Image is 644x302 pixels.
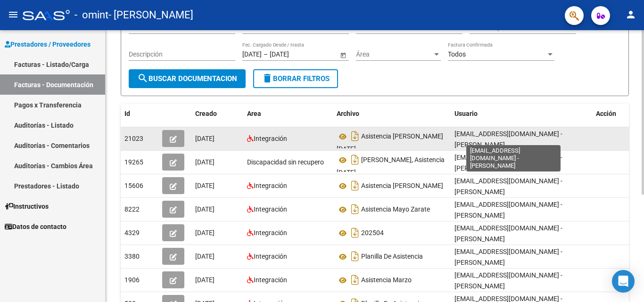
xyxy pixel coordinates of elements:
[195,110,217,117] span: Creado
[137,74,237,83] span: Buscar Documentacion
[195,135,215,142] span: [DATE]
[337,156,445,177] span: [PERSON_NAME], Asistencia [DATE]
[243,104,333,124] datatable-header-cell: Area
[454,110,478,117] span: Usuario
[612,270,635,293] div: Open Intercom Messenger
[124,158,143,166] span: 19265
[454,271,562,290] span: [EMAIL_ADDRESS][DOMAIN_NAME] - [PERSON_NAME]
[333,104,451,124] datatable-header-cell: Archivo
[361,182,443,190] span: Asistencia [PERSON_NAME]
[356,50,432,58] span: Área
[242,50,262,58] input: Start date
[195,253,215,260] span: [DATE]
[124,110,130,117] span: Id
[124,276,140,284] span: 1906
[191,104,243,124] datatable-header-cell: Creado
[254,229,287,237] span: Integración
[195,182,215,189] span: [DATE]
[349,202,361,217] i: Descargar documento
[270,50,316,58] input: End date
[124,205,140,213] span: 8222
[454,224,562,243] span: [EMAIL_ADDRESS][DOMAIN_NAME] - [PERSON_NAME]
[349,152,361,167] i: Descargar documento
[254,135,287,142] span: Integración
[349,249,361,264] i: Descargar documento
[262,73,273,84] mat-icon: delete
[264,50,268,58] span: –
[592,104,639,124] datatable-header-cell: Acción
[454,248,562,266] span: [EMAIL_ADDRESS][DOMAIN_NAME] - [PERSON_NAME]
[262,74,330,83] span: Borrar Filtros
[108,5,193,25] span: - [PERSON_NAME]
[195,229,215,237] span: [DATE]
[124,135,143,142] span: 21023
[254,253,287,260] span: Integración
[596,110,616,117] span: Acción
[195,205,215,213] span: [DATE]
[253,69,338,88] button: Borrar Filtros
[121,104,158,124] datatable-header-cell: Id
[349,272,361,287] i: Descargar documento
[349,225,361,240] i: Descargar documento
[124,229,140,237] span: 4329
[129,69,246,88] button: Buscar Documentacion
[74,5,108,25] span: - omint
[5,221,66,232] span: Datos de contacto
[247,158,324,166] span: Discapacidad sin recupero
[454,130,562,148] span: [EMAIL_ADDRESS][DOMAIN_NAME] - [PERSON_NAME]
[124,253,140,260] span: 3380
[454,177,562,196] span: [EMAIL_ADDRESS][DOMAIN_NAME] - [PERSON_NAME]
[5,201,49,212] span: Instructivos
[361,277,412,284] span: Asistencia Marzo
[349,129,361,144] i: Descargar documento
[349,178,361,193] i: Descargar documento
[124,182,143,189] span: 15606
[247,110,261,117] span: Area
[625,9,636,20] mat-icon: person
[8,9,19,20] mat-icon: menu
[361,229,384,237] span: 202504
[338,50,348,60] button: Open calendar
[448,50,466,58] span: Todos
[5,39,91,49] span: Prestadores / Proveedores
[361,206,430,213] span: Asistencia Mayo Zarate
[137,73,149,84] mat-icon: search
[451,104,592,124] datatable-header-cell: Usuario
[454,154,562,172] span: [EMAIL_ADDRESS][DOMAIN_NAME] - [PERSON_NAME]
[337,110,359,117] span: Archivo
[195,158,215,166] span: [DATE]
[254,182,287,189] span: Integración
[361,253,423,261] span: Planilla De Asistencia
[337,133,443,153] span: Asistencia [PERSON_NAME][DATE]
[254,276,287,284] span: Integración
[454,201,562,219] span: [EMAIL_ADDRESS][DOMAIN_NAME] - [PERSON_NAME]
[254,205,287,213] span: Integración
[195,276,215,284] span: [DATE]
